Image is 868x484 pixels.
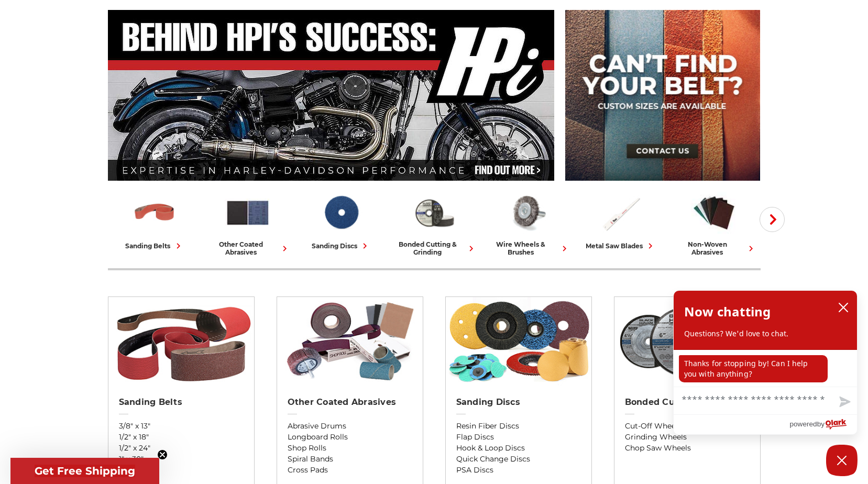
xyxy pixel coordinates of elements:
a: 3/8" x 13" [119,421,244,432]
a: Flap Discs [456,432,581,443]
p: Thanks for stopping by! Can I help you with anything? [679,355,828,382]
a: Chop Saw Wheels [625,443,750,454]
a: 1" x 30" [119,454,244,465]
button: Next [760,207,785,232]
a: bonded cutting & grinding [392,190,477,256]
a: Grinding Wheels [625,432,750,443]
a: Cut-Off Wheels [625,421,750,432]
img: Wire Wheels & Brushes [504,190,551,235]
img: Metal Saw Blades [598,190,644,235]
img: Sanding Discs [446,297,591,386]
button: Close Chatbox [826,445,858,476]
button: close chatbox [835,300,852,315]
h2: Other Coated Abrasives [288,397,412,408]
div: wire wheels & brushes [485,240,570,256]
a: PSA Discs [456,465,581,476]
img: Sanding Discs [318,190,364,235]
a: Shop Rolls [288,443,412,454]
img: Sanding Belts [108,297,254,386]
a: Resin Fiber Discs [456,421,581,432]
span: by [817,417,825,431]
a: 1/2" x 24" [119,443,244,454]
img: Banner for an interview featuring Horsepower Inc who makes Harley performance upgrades featured o... [108,10,555,181]
div: sanding discs [311,240,370,251]
button: Close teaser [157,449,168,460]
img: Other Coated Abrasives [225,190,271,235]
a: other coated abrasives [205,190,290,256]
img: Bonded Cutting & Grinding [614,297,760,386]
a: Quick Change Discs [456,454,581,465]
button: Send message [831,390,857,414]
a: 1/2" x 18" [119,432,244,443]
a: sanding discs [299,190,383,251]
a: Abrasive Drums [288,421,412,432]
a: Spiral Bands [288,454,412,465]
a: metal saw blades [578,190,663,251]
p: Questions? We'd love to chat. [684,328,847,339]
h2: Sanding Discs [456,397,581,408]
a: sanding belts [112,190,197,251]
h2: Now chatting [684,301,771,322]
img: promo banner for custom belts. [565,10,760,181]
a: Longboard Rolls [288,432,412,443]
img: Other Coated Abrasives [277,297,423,386]
h2: Sanding Belts [119,397,244,408]
a: wire wheels & brushes [485,190,570,256]
a: Powered by Olark [789,415,857,434]
div: bonded cutting & grinding [392,240,477,256]
h2: Bonded Cutting & Grinding [625,397,750,408]
div: other coated abrasives [205,240,290,256]
a: 1" x 42" [119,465,244,476]
img: Sanding Belts [131,190,178,235]
a: Hook & Loop Discs [456,443,581,454]
div: sanding belts [125,240,184,251]
div: Get Free ShippingClose teaser [10,458,159,484]
div: olark chatbox [673,290,858,435]
div: non-woven abrasives [672,240,756,256]
span: Get Free Shipping [35,465,135,477]
img: Bonded Cutting & Grinding [411,190,457,235]
div: chat [674,350,857,387]
a: Cross Pads [288,465,412,476]
a: non-woven abrasives [672,190,756,256]
div: metal saw blades [585,240,656,251]
img: Non-woven Abrasives [691,190,737,235]
span: powered [789,417,817,431]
